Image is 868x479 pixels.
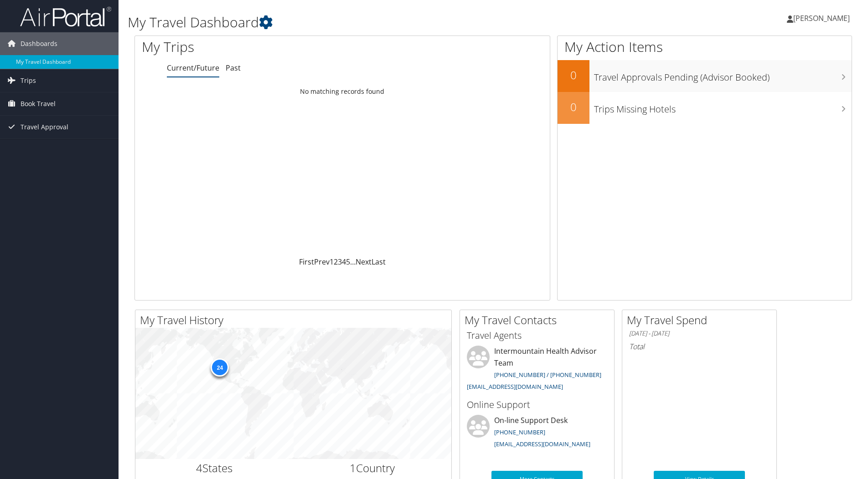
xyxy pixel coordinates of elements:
[299,257,314,267] a: First
[594,66,852,84] h3: Travel Approvals Pending (Advisor Booked)
[494,428,545,436] a: [PHONE_NUMBER]
[21,69,36,92] span: Trips
[346,257,350,267] a: 5
[300,460,445,476] h2: Country
[350,460,356,475] span: 1
[494,371,601,379] a: [PHONE_NUMBER] / [PHONE_NUMBER]
[462,415,612,452] li: On-line Support Desk
[627,312,776,328] h2: My Travel Spend
[372,257,386,267] a: Last
[465,312,614,328] h2: My Travel Contacts
[629,341,770,352] h6: Total
[211,358,229,377] div: 24
[167,63,219,73] a: Current/Future
[338,257,342,267] a: 3
[128,13,615,32] h1: My Travel Dashboard
[342,257,346,267] a: 4
[314,257,330,267] a: Prev
[21,116,68,138] span: Travel Approval
[462,346,612,394] li: Intermountain Health Advisor Team
[21,32,57,55] span: Dashboards
[20,6,111,27] img: airportal-logo.png
[467,382,563,391] a: [EMAIL_ADDRESS][DOMAIN_NAME]
[793,13,850,23] span: [PERSON_NAME]
[594,98,852,116] h3: Trips Missing Hotels
[558,92,852,124] a: 0Trips Missing Hotels
[334,257,338,267] a: 2
[330,257,334,267] a: 1
[350,257,356,267] span: …
[558,67,589,83] h2: 0
[467,398,607,411] h3: Online Support
[226,63,241,73] a: Past
[356,257,372,267] a: Next
[135,83,550,100] td: No matching records found
[494,440,590,448] a: [EMAIL_ADDRESS][DOMAIN_NAME]
[467,329,607,342] h3: Travel Agents
[142,460,287,476] h2: States
[558,60,852,92] a: 0Travel Approvals Pending (Advisor Booked)
[558,99,589,115] h2: 0
[140,312,451,328] h2: My Travel History
[142,37,370,56] h1: My Trips
[196,460,202,475] span: 4
[629,329,770,338] h6: [DATE] - [DATE]
[558,37,852,56] h1: My Action Items
[787,5,859,32] a: [PERSON_NAME]
[21,92,56,115] span: Book Travel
